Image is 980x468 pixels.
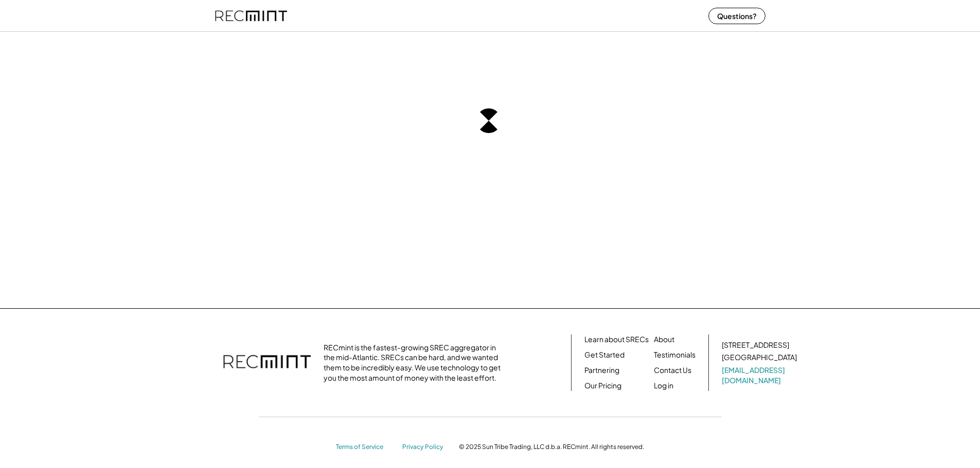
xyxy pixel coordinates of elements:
[708,8,765,24] button: Questions?
[336,443,393,452] a: Terms of Service
[722,365,799,385] a: [EMAIL_ADDRESS][DOMAIN_NAME]
[654,334,674,345] a: About
[459,443,644,451] div: © 2025 Sun Tribe Trading, LLC d.b.a. RECmint. All rights reserved.
[584,381,621,391] a: Our Pricing
[215,2,287,29] img: recmint-logotype%403x%20%281%29.jpeg
[584,334,649,345] a: Learn about SRECs
[584,365,619,376] a: Partnering
[722,340,789,350] div: [STREET_ADDRESS]
[654,381,673,391] a: Log in
[722,352,797,363] div: [GEOGRAPHIC_DATA]
[402,443,449,452] a: Privacy Policy
[654,365,691,376] a: Contact Us
[324,343,506,383] div: RECmint is the fastest-growing SREC aggregator in the mid-Atlantic. SRECs can be hard, and we wan...
[654,350,696,360] a: Testimonials
[584,350,625,360] a: Get Started
[223,345,311,381] img: recmint-logotype%403x.png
